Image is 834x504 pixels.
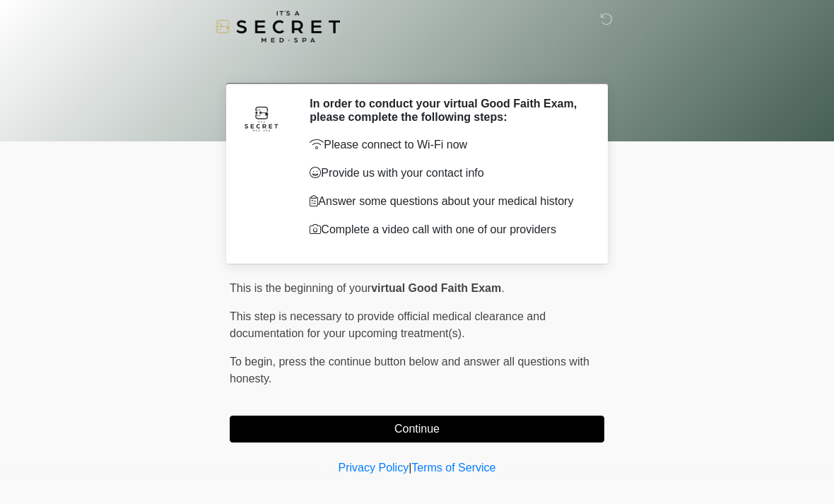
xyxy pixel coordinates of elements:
span: To begin, [230,356,278,368]
img: It's A Secret Med Spa Logo [216,11,340,42]
h2: In order to conduct your virtual Good Faith Exam, please complete the following steps: [310,97,583,124]
span: . [501,282,504,294]
p: Complete a video call with one of our providers [310,221,583,238]
p: Please connect to Wi-Fi now [310,136,583,153]
span: press the continue button below and answer all questions with honesty. [230,356,589,385]
span: This is the beginning of your [230,282,371,294]
img: Agent Avatar [240,97,283,139]
strong: virtual Good Faith Exam [371,282,501,294]
p: Answer some questions about your medical history [310,193,583,210]
a: Privacy Policy [339,462,409,474]
h1: ‎ ‎ [219,51,615,77]
a: | [409,462,411,474]
button: Continue [230,416,604,443]
span: This step is necessary to provide official medical clearance and documentation for your upcoming ... [230,310,546,339]
a: Terms of Service [411,462,495,474]
p: Provide us with your contact info [310,165,583,182]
